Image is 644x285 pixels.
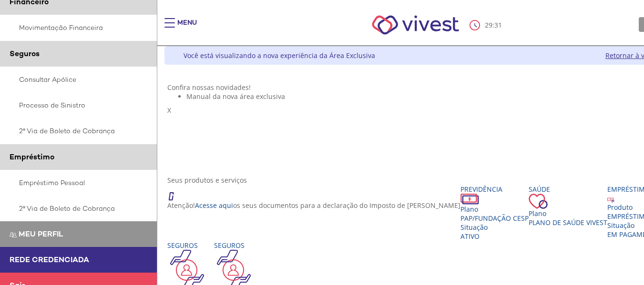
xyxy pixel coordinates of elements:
span: 29 [485,20,492,29]
img: ico_atencao.png [167,185,184,201]
img: ico_dinheiro.png [460,194,479,205]
div: Seguros [167,241,214,250]
a: Previdência PlanoPAP/Fundação CESP SituaçãoAtivo [460,185,529,241]
div: Previdência [460,185,529,194]
div: Plano [460,205,529,214]
span: Seguros [10,49,40,59]
span: Empréstimo [10,152,54,162]
img: Vivest [361,5,470,45]
span: Rede Credenciada [10,255,89,265]
span: X [167,106,171,115]
a: Saúde PlanoPlano de Saúde VIVEST [529,185,607,227]
a: Acesse aqui [195,201,233,210]
span: Manual da nova área exclusiva [186,92,285,101]
span: 31 [494,20,502,29]
div: Você está visualizando a nova experiência da Área Exclusiva [184,51,375,60]
div: Situação [460,223,529,232]
span: Ativo [460,232,480,241]
p: Atenção! os seus documentos para a declaração do Imposto de [PERSON_NAME] [167,201,460,210]
span: Meu perfil [19,229,63,239]
img: ico_coracao.png [529,194,548,209]
div: Seguros [214,241,332,250]
div: Saúde [529,185,607,194]
div: : [470,20,504,30]
span: PAP/Fundação CESP [460,214,529,223]
img: Meu perfil [10,231,17,238]
div: Menu [177,18,197,37]
div: Plano [529,209,607,218]
span: Plano de Saúde VIVEST [529,218,607,227]
img: ico_emprestimo.svg [607,196,614,203]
